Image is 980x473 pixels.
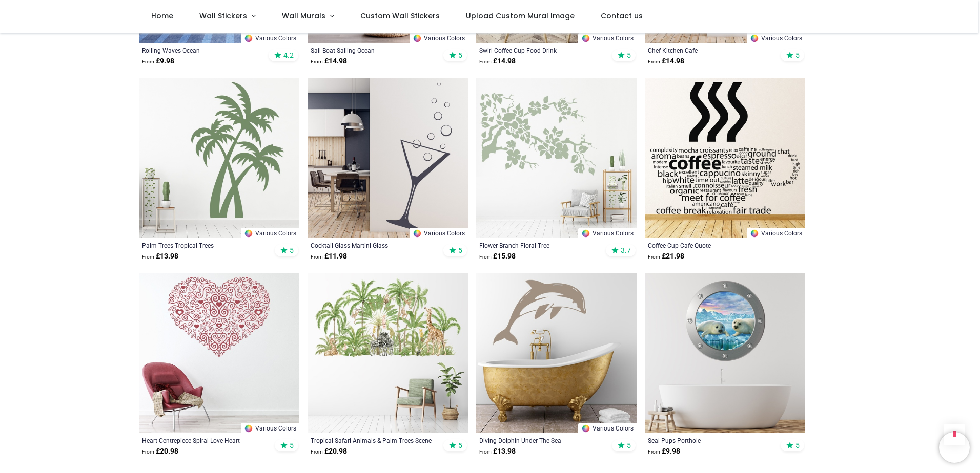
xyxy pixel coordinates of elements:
strong: £ 13.98 [142,251,178,262]
img: Coffee Cup Cafe Quote Wall Sticker [645,78,805,238]
span: From [142,449,154,455]
img: Seal Pups Porthole Wall Sticker [645,273,805,433]
img: Flower Branch Floral Tree Wall Sticker [476,78,637,238]
span: From [311,59,323,64]
img: Tropical Safari Animals & Palm Trees Wall Sticker Scene [308,273,468,433]
span: From [648,254,660,260]
a: Chef Kitchen Cafe [648,46,771,54]
img: Palm Trees Tropical Trees Wall Sticker [139,78,299,238]
span: Home [151,11,173,21]
span: 5 [458,441,462,450]
img: Heart Centrepiece Spiral Love Heart Wall Sticker [139,273,299,433]
img: Color Wheel [581,229,590,238]
strong: £ 14.98 [648,56,684,67]
span: From [479,449,492,455]
span: Upload Custom Mural Image [466,11,575,21]
img: Color Wheel [413,34,422,43]
span: From [142,59,154,64]
a: Sail Boat Sailing Ocean [311,46,434,54]
img: Color Wheel [244,424,253,433]
span: Wall Murals [282,11,325,21]
a: Various Colors [410,33,468,43]
img: Cocktail Glass Martini Glass Wall Sticker [308,78,468,238]
span: From [479,59,492,64]
span: Wall Stickers [199,11,247,21]
span: 5 [458,246,462,255]
a: Coffee Cup Cafe Quote [648,241,771,249]
strong: £ 15.98 [479,251,516,262]
a: Various Colors [578,33,637,43]
span: Contact us [601,11,643,21]
img: Color Wheel [244,34,253,43]
span: From [479,254,492,260]
span: From [648,59,660,64]
strong: £ 14.98 [311,56,347,67]
img: Color Wheel [750,34,759,43]
a: Seal Pups Porthole [648,436,771,444]
a: Cocktail Glass Martini Glass [311,241,434,249]
a: Various Colors [578,423,637,433]
a: Flower Branch Floral Tree [479,241,603,249]
a: Various Colors [241,228,299,238]
span: From [648,449,660,455]
strong: £ 20.98 [142,446,178,457]
a: Various Colors [410,228,468,238]
span: 5 [458,51,462,60]
strong: £ 14.98 [479,56,516,67]
img: Color Wheel [244,229,253,238]
img: Color Wheel [581,34,590,43]
a: Various Colors [241,423,299,433]
a: Various Colors [747,33,805,43]
strong: £ 13.98 [479,446,516,457]
span: 5 [290,441,294,450]
span: 5 [627,51,631,60]
a: Diving Dolphin Under The Sea [479,436,603,444]
strong: £ 21.98 [648,251,684,262]
span: 5 [290,246,294,255]
span: 5 [795,51,800,60]
a: Heart Centrepiece Spiral Love Heart [142,436,266,444]
strong: £ 20.98 [311,446,347,457]
span: 5 [627,441,631,450]
span: From [311,254,323,260]
img: Color Wheel [750,229,759,238]
a: Various Colors [241,33,299,43]
iframe: Brevo live chat [939,432,970,463]
a: Palm Trees Tropical Trees [142,241,266,249]
strong: £ 9.98 [648,446,680,457]
a: Various Colors [747,228,805,238]
strong: £ 11.98 [311,251,347,262]
span: From [311,449,323,455]
a: Various Colors [578,228,637,238]
a: Swirl Coffee Cup Food Drink [479,46,603,54]
img: Diving Dolphin Under The Sea Wall Sticker [476,273,637,433]
span: 3.7 [621,246,631,255]
strong: £ 9.98 [142,56,174,67]
img: Color Wheel [581,424,590,433]
span: From [142,254,154,260]
span: 4.2 [283,51,294,60]
a: Rolling Waves Ocean [142,46,266,54]
a: Tropical Safari Animals & Palm Trees Scene [311,436,434,444]
span: Custom Wall Stickers [360,11,440,21]
span: 5 [795,441,800,450]
img: Color Wheel [413,229,422,238]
